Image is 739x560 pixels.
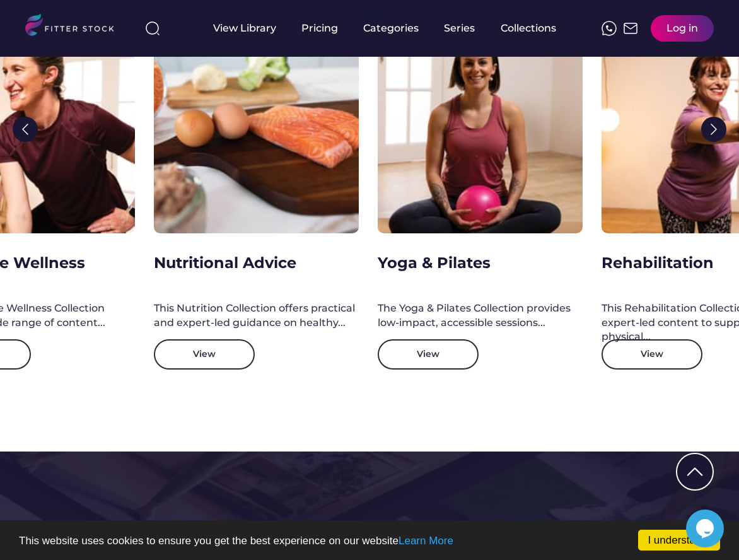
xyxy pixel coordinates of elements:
[686,510,726,547] iframe: chat widget
[378,301,583,330] div: The Yoga & Pilates Collection provides low-impact, accessible sessions...
[13,117,38,142] img: Group%201000002322%20%281%29.svg
[623,21,638,36] img: Frame%2051.svg
[213,21,276,35] div: View Library
[145,21,160,36] img: search-normal%203.svg
[701,117,726,142] img: Group%201000002322%20%281%29.svg
[501,21,556,35] div: Collections
[399,535,453,547] a: Learn More
[19,535,720,546] p: This website uses cookies to ensure you get the best experience on our website
[154,252,296,274] div: Nutritional Advice
[378,339,479,370] button: View
[363,6,380,19] div: fvck
[363,21,419,35] div: Categories
[666,21,698,35] div: Log in
[154,339,255,370] button: View
[638,530,720,551] a: I understand!
[378,252,491,274] div: Yoga & Pilates
[602,252,714,274] div: Rehabilitation
[301,21,338,35] div: Pricing
[154,301,359,330] div: This Nutrition Collection offers practical and expert-led guidance on healthy...
[25,515,293,557] h3: Our latest videos
[25,14,125,40] img: LOGO.svg
[602,339,702,370] button: View
[677,454,713,489] img: Group%201000002322%20%281%29.svg
[444,21,475,35] div: Series
[602,21,617,36] img: meteor-icons_whatsapp%20%281%29.svg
